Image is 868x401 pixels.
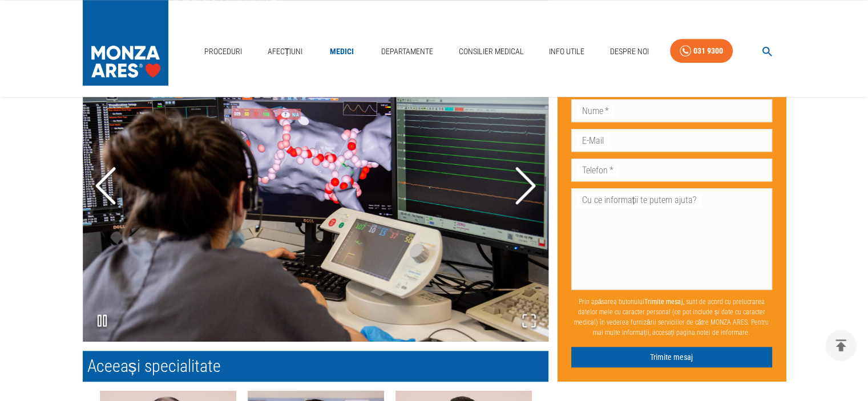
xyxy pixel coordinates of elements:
a: Afecțiuni [263,40,308,63]
a: Proceduri [200,40,247,63]
b: Trimite mesaj [644,298,683,306]
a: Despre Noi [605,40,653,63]
h2: Aceeași specialitate [83,351,548,382]
button: Previous Slide [83,123,128,250]
a: Medici [324,40,360,63]
button: Play or Pause Slideshow [83,301,122,342]
div: Go to Slide 2 [83,31,548,342]
a: Departamente [377,40,438,63]
button: Trimite mesaj [571,347,772,368]
a: Consilier Medical [454,40,528,63]
a: 031 9300 [670,39,733,63]
img: Zou_OR5LeNNTw5Xx_Ablatiedefibrilatieatriala.jpg [83,31,548,342]
div: 031 9300 [693,44,723,58]
button: delete [825,330,857,361]
a: Info Utile [544,40,589,63]
button: Open Fullscreen [510,301,548,342]
button: Next Slide [503,123,548,250]
p: Prin apăsarea butonului , sunt de acord cu prelucrarea datelor mele cu caracter personal (ce pot ... [571,292,772,342]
